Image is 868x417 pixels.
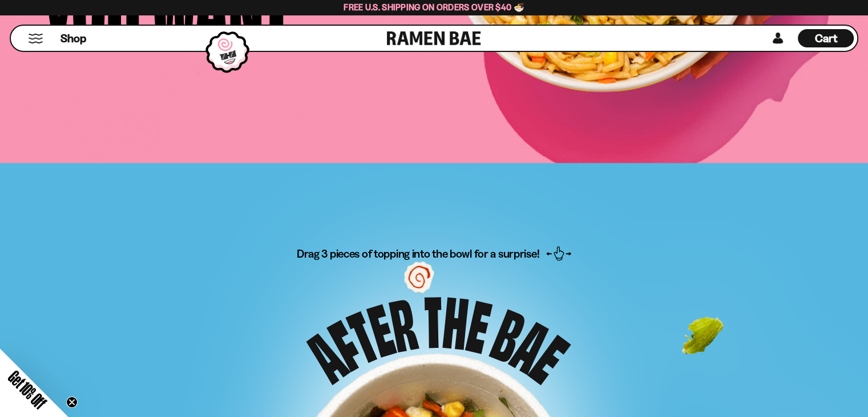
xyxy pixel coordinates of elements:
[798,26,854,51] a: Cart
[60,31,86,46] span: Shop
[815,31,837,45] span: Cart
[60,29,86,47] a: Shop
[28,34,43,43] button: Mobile Menu Trigger
[66,396,78,408] button: Close teaser
[5,367,50,412] span: Get 10% Off
[344,2,524,13] span: Free U.S. Shipping on Orders over $40 🍜
[297,246,571,353] p: Drag 3 pieces of topping into the bowl for a surprise!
